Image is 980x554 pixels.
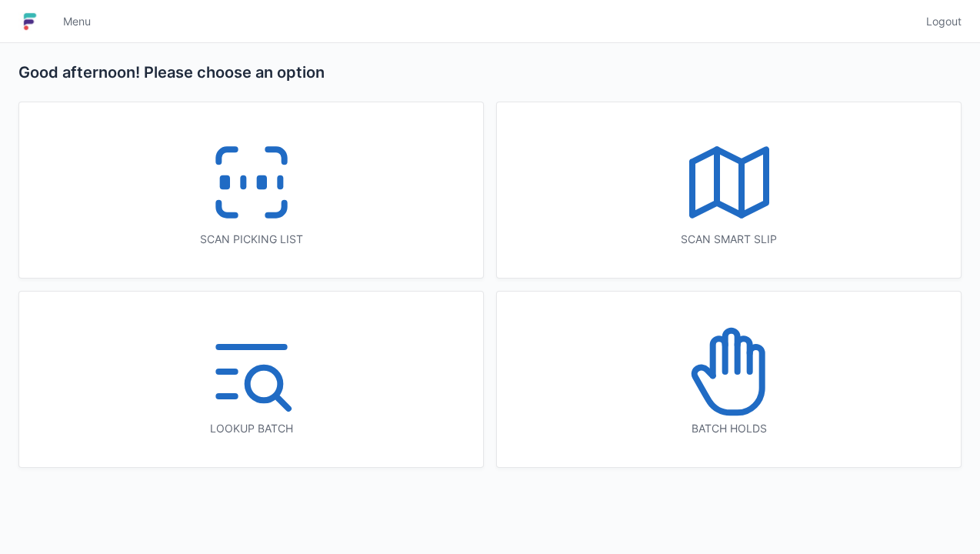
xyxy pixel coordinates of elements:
[63,14,91,29] span: Menu
[496,102,962,279] a: Scan smart slip
[926,14,962,29] span: Logout
[528,421,930,436] div: Batch holds
[917,8,962,35] a: Logout
[528,232,930,247] div: Scan smart slip
[18,9,42,34] img: logo-small.jpg
[54,8,100,35] a: Menu
[18,291,484,468] a: Lookup batch
[50,421,452,436] div: Lookup batch
[496,291,962,468] a: Batch holds
[18,62,962,83] h2: Good afternoon! Please choose an option
[50,232,452,247] div: Scan picking list
[18,102,484,279] a: Scan picking list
